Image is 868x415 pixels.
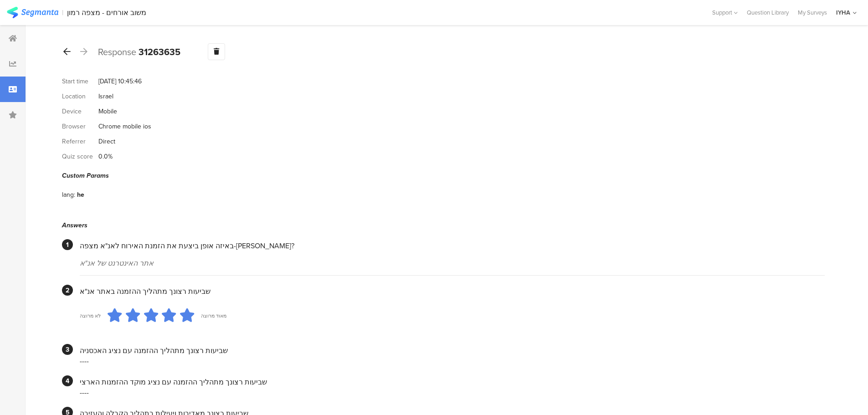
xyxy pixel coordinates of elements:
div: 4 [62,375,73,386]
div: שביעות רצונך מתהליך ההזמנה עם נציג האכסניה [80,345,825,356]
div: IYHA [836,8,850,17]
div: Referrer [62,137,98,146]
div: Browser [62,122,98,131]
div: he [77,190,84,200]
div: Device [62,107,98,116]
div: 0.0% [98,152,113,161]
div: Mobile [98,107,117,116]
div: Answers [62,220,825,230]
div: 2 [62,285,73,296]
div: משוב אורחים - מצפה רמון [67,8,146,17]
div: Quiz score [62,152,98,161]
div: 3 [62,344,73,355]
div: מאוד מרוצה [201,312,226,319]
div: שביעות רצונך מתהליך ההזמנה עם נציג מוקד ההזמנות הארצי [80,377,825,387]
a: Question Library [742,8,793,17]
div: Israel [98,92,113,101]
a: My Surveys [793,8,832,17]
div: לא מרוצה [80,312,101,319]
div: שביעות רצונך מתהליך ההזמנה באתר אנ"א [80,286,825,297]
div: Direct [98,137,115,146]
div: Start time [62,77,98,86]
div: [DATE] 10:45:46 [98,77,142,86]
div: ---- [80,356,825,366]
span: Response [98,45,136,59]
div: באיזה אופן ביצעת את הזמנת האירוח לאנ"א מצפה-[PERSON_NAME]? [80,241,825,251]
div: Location [62,92,98,101]
div: Custom Params [62,171,825,180]
div: ---- [80,387,825,398]
div: אתר האינטרנט של אנ"א [80,258,825,268]
img: segmanta logo [7,7,58,18]
div: | [62,7,63,18]
b: 31263635 [139,45,180,59]
div: 1 [62,239,73,250]
div: Chrome mobile ios [98,122,151,131]
div: Support [712,5,738,20]
div: lang: [62,190,77,200]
